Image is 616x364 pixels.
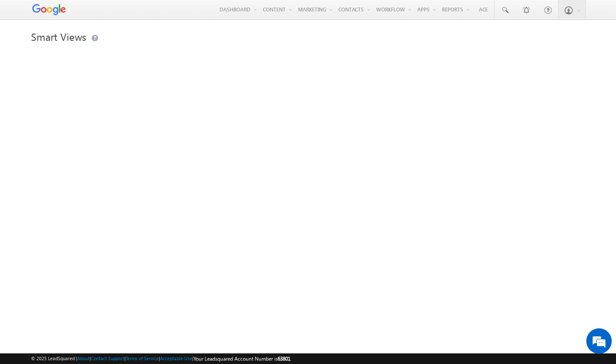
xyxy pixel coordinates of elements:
[77,356,90,361] a: About
[31,30,86,43] span: Smart Views
[126,356,159,361] a: Terms of Service
[194,356,290,362] span: Your Leadsquared Account Number is
[31,355,290,363] span: © 2025 LeadSquared | | | | |
[160,356,192,361] a: Acceptable Use
[278,356,290,362] span: 63801
[31,2,67,17] img: Custom Logo
[91,356,124,361] a: Contact Support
